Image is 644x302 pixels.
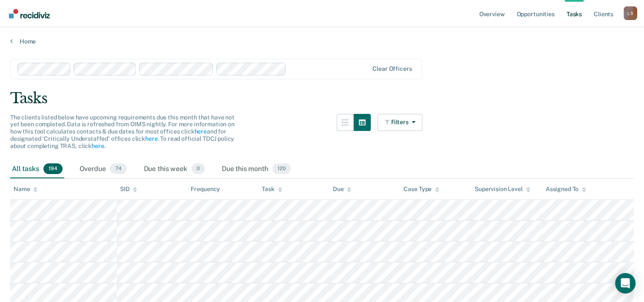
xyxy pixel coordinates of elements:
div: Due [333,186,352,193]
span: 194 [43,163,63,174]
div: SID [120,186,137,193]
a: here [92,142,104,149]
img: Recidiviz [9,9,50,18]
div: Clear officers [372,65,412,73]
div: All tasks194 [10,160,64,179]
div: Open Intercom Messenger [615,273,635,293]
div: Tasks [10,90,634,107]
a: here [194,128,206,135]
a: Home [10,38,634,45]
button: Profile dropdown button [624,6,637,20]
div: Name [14,186,37,193]
div: L S [624,6,637,20]
div: Case Type [404,186,439,193]
div: Supervision Level [475,186,530,193]
button: Filters [378,114,423,131]
div: Due this month120 [220,160,292,179]
span: 120 [272,163,291,174]
span: 0 [192,163,205,174]
div: Due this week0 [142,160,206,179]
span: The clients listed below have upcoming requirements due this month that have not yet been complet... [10,114,235,149]
div: Overdue74 [78,160,129,179]
span: 74 [110,163,126,174]
a: here [145,135,157,142]
div: Frequency [191,186,220,193]
div: Task [262,186,282,193]
div: Assigned To [546,186,586,193]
